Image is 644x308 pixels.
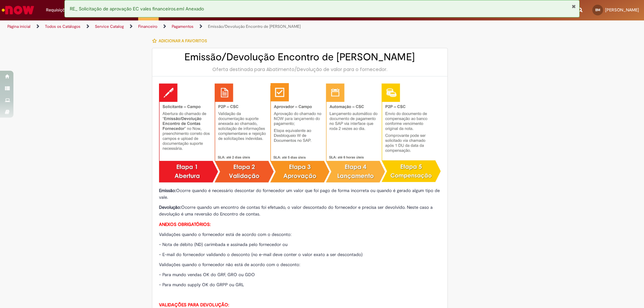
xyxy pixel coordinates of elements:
[605,7,639,13] span: [PERSON_NAME]
[159,204,181,210] strong: Devolução:
[5,20,424,33] ul: Trilhas de página
[159,282,244,288] span: - Para mundo supply OK do GRPP ou GRL
[159,204,433,217] span: Ocorre quando um encontro de contas foi efetuado, o valor descontado do fornecedor e precisa ser ...
[70,6,204,12] span: RE_ Solicitação de aprovação EC vales financeiros.eml Anexado
[159,66,441,73] div: Oferta destinada para Abatimento/Devolução de valor para o fornecedor.
[172,24,194,29] a: Pagamentos
[152,34,211,48] button: Adicionar a Favoritos
[159,52,441,63] h2: Emissão/Devolução Encontro de [PERSON_NAME]
[46,7,69,13] span: Requisições
[159,188,176,193] strong: Emissão:
[208,24,301,29] a: Emissão/Devolução Encontro de [PERSON_NAME]
[45,24,80,29] a: Todos os Catálogos
[595,8,600,12] span: BM
[159,252,363,257] span: - E-mail do fornecedor validando o desconto (no e-mail deve conter o valor exato a ser descontado)
[159,242,287,247] span: - Nota de débito (ND) carimbada e assinada pelo fornecedor ou
[159,38,207,44] span: Adicionar a Favoritos
[138,24,157,29] a: Financeiro
[159,232,291,237] span: Validações quando o fornecedor está de acordo com o desconto:
[159,262,300,267] span: Validações quando o fornecedor não está de acordo com o desconto:
[7,24,31,29] a: Página inicial
[1,3,35,17] img: ServiceNow
[159,222,211,227] strong: ANEXOS OBRIGATÓRIOS:
[95,24,124,29] a: Service Catalog
[159,302,229,308] strong: VALIDAÇÕES PARA DEVOLUÇÃO:
[159,188,440,200] span: Ocorre quando é necessário descontar do fornecedor um valor que foi pago de forma incorreta ou qu...
[159,272,255,278] span: - Para mundo vendas OK do GRF, GRO ou GDO
[572,4,576,9] button: Fechar Notificação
